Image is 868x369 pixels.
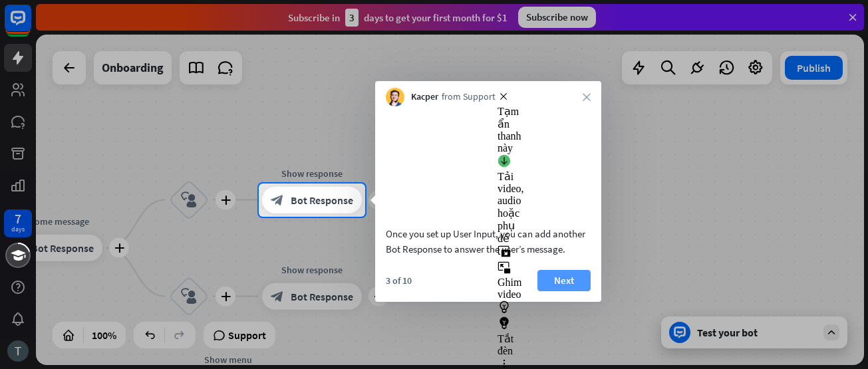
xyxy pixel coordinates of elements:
[411,90,438,104] span: Kacper
[291,193,353,207] span: Bot Response
[537,270,591,291] button: Next
[386,226,591,257] div: Once you set up User Input, you can add another Bot Response to answer the user’s message.
[583,93,591,101] i: close
[11,5,51,45] button: Open LiveChat chat widget
[386,275,412,287] div: 3 of 10
[271,193,284,207] i: block_bot_response
[442,90,496,104] span: from Support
